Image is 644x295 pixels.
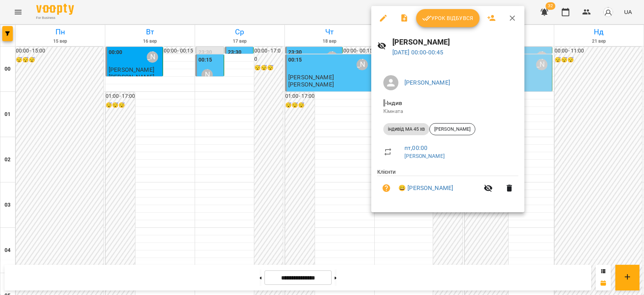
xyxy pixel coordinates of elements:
[383,108,512,115] p: Кімната
[404,79,450,86] a: [PERSON_NAME]
[416,9,480,27] button: Урок відбувся
[404,144,427,151] a: пт , 00:00
[377,168,518,203] ul: Клієнти
[377,179,395,197] button: Візит ще не сплачено. Додати оплату?
[422,14,473,23] span: Урок відбувся
[392,49,444,56] a: [DATE] 00:00-00:45
[392,36,518,48] h6: [PERSON_NAME]
[398,184,453,193] a: 😀 [PERSON_NAME]
[429,123,475,135] div: [PERSON_NAME]
[383,99,404,107] span: - Індив
[430,126,475,133] span: [PERSON_NAME]
[404,153,445,159] a: [PERSON_NAME]
[383,126,429,133] span: індивід МА 45 хв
